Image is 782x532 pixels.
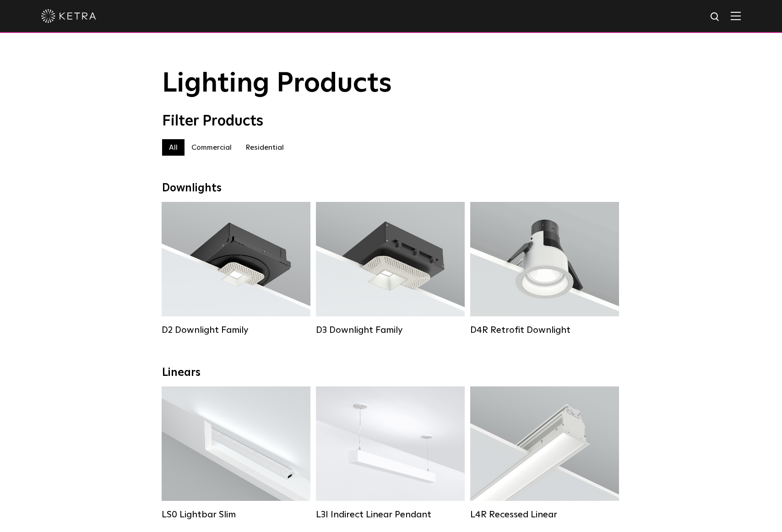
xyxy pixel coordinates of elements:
[162,325,310,336] div: D2 Downlight Family
[731,11,741,20] img: Hamburger%20Nav.svg
[162,70,392,98] span: Lighting Products
[162,366,620,380] div: Linears
[316,325,465,336] div: D3 Downlight Family
[162,202,310,336] a: D2 Downlight Family Lumen Output:1200Colors:White / Black / Gloss Black / Silver / Bronze / Silve...
[162,182,620,195] div: Downlights
[239,139,291,156] label: Residential
[162,139,185,156] label: All
[470,325,619,336] div: D4R Retrofit Downlight
[316,509,465,520] div: L3I Indirect Linear Pendant
[162,509,310,520] div: LS0 Lightbar Slim
[710,11,721,23] img: search icon
[162,113,620,130] div: Filter Products
[470,509,619,520] div: L4R Recessed Linear
[316,386,465,520] a: L3I Indirect Linear Pendant Lumen Output:400 / 600 / 800 / 1000Housing Colors:White / BlackContro...
[470,386,619,520] a: L4R Recessed Linear Lumen Output:400 / 600 / 800 / 1000Colors:White / BlackControl:Lutron Clear C...
[41,9,96,23] img: ketra-logo-2019-white
[185,139,239,156] label: Commercial
[316,202,465,336] a: D3 Downlight Family Lumen Output:700 / 900 / 1100Colors:White / Black / Silver / Bronze / Paintab...
[162,386,310,520] a: LS0 Lightbar Slim Lumen Output:200 / 350Colors:White / BlackControl:X96 Controller
[470,202,619,336] a: D4R Retrofit Downlight Lumen Output:800Colors:White / BlackBeam Angles:15° / 25° / 40° / 60°Watta...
